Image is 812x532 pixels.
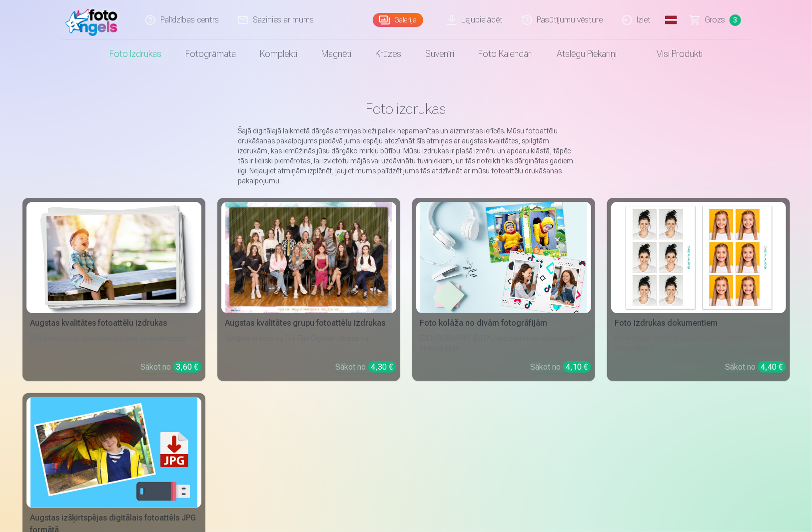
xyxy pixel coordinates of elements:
a: Galerija [373,13,423,27]
a: Foto kolāža no divām fotogrāfijāmFoto kolāža no divām fotogrāfijām[DEMOGRAPHIC_DATA] neaizmirstam... [412,198,595,381]
a: Krūzes [363,40,413,68]
a: Magnēti [309,40,363,68]
a: Komplekti [248,40,309,68]
a: Foto izdrukas dokumentiemFoto izdrukas dokumentiemUniversālas foto izdrukas dokumentiem (6 fotogr... [607,198,790,381]
div: [DEMOGRAPHIC_DATA] neaizmirstami mirkļi vienā skaistā bildē [416,333,591,353]
img: Augstas izšķirtspējas digitālais fotoattēls JPG formātā [30,397,197,509]
a: Atslēgu piekariņi [545,40,629,68]
a: Visi produkti [629,40,715,68]
img: Augstas kvalitātes fotoattēlu izdrukas [30,202,197,313]
span: 3 [730,14,741,26]
a: Foto kalendāri [466,40,545,68]
div: Foto kolāža no divām fotogrāfijām [416,317,591,329]
div: Augstas kvalitātes fotoattēlu izdrukas [26,317,201,329]
p: Šajā digitālajā laikmetā dārgās atmiņas bieži paliek nepamanītas un aizmirstas ierīcēs. Mūsu foto... [238,126,574,186]
img: Foto izdrukas dokumentiem [615,202,782,313]
div: Spilgtas krāsas uz Fuji Film Crystal fotopapīra [221,333,396,353]
a: Augstas kvalitātes grupu fotoattēlu izdrukasSpilgtas krāsas uz Fuji Film Crystal fotopapīraSākot ... [217,198,400,381]
div: 4,10 € [563,361,591,373]
div: Foto izdrukas dokumentiem [611,317,786,329]
div: Sākot no [141,361,201,373]
div: 4,40 € [758,361,786,373]
span: Grozs [705,14,726,26]
div: 4,30 € [368,361,396,373]
div: 3,60 € [173,361,201,373]
img: Foto kolāža no divām fotogrāfijām [420,202,587,313]
div: 210 gsm papīrs, piesātināta krāsa un detalizācija [26,333,201,353]
div: Augstas kvalitātes grupu fotoattēlu izdrukas [221,317,396,329]
a: Fotogrāmata [173,40,248,68]
img: /fa1 [65,4,123,36]
div: Sākot no [531,361,591,373]
a: Suvenīri [413,40,466,68]
div: Sākot no [726,361,786,373]
div: Universālas foto izdrukas dokumentiem (6 fotogrāfijas) [611,333,786,353]
a: Foto izdrukas [97,40,173,68]
div: Sākot no [336,361,396,373]
a: Augstas kvalitātes fotoattēlu izdrukasAugstas kvalitātes fotoattēlu izdrukas210 gsm papīrs, piesā... [22,198,205,381]
h1: Foto izdrukas [30,100,782,118]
